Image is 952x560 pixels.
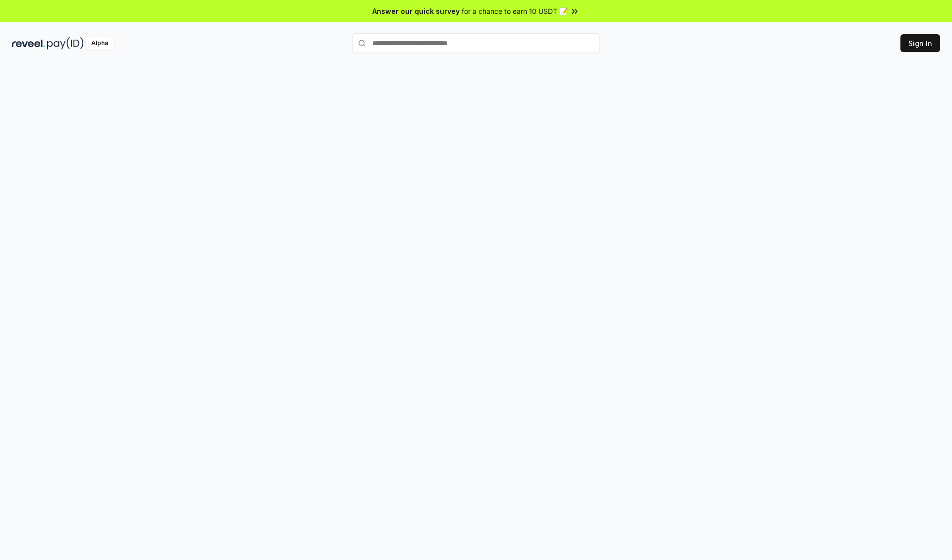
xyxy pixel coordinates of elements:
img: pay_id [47,37,84,50]
span: for a chance to earn 10 USDT 📝 [462,6,568,16]
img: reveel_dark [12,37,45,50]
div: Alpha [86,37,114,50]
span: Answer our quick survey [372,6,460,16]
button: Sign In [900,34,940,52]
